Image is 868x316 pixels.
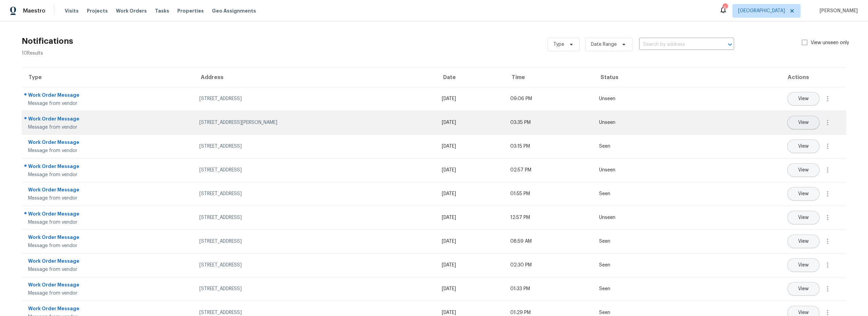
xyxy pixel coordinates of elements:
button: View [787,92,820,106]
th: Type [22,68,194,87]
button: View [787,282,820,296]
div: Message from vendor [28,266,189,273]
div: [DATE] [442,285,499,292]
div: [DATE] [442,119,499,126]
span: View [798,310,809,315]
span: View [798,96,809,101]
div: Work Order Message [28,234,189,242]
button: View [787,116,820,129]
div: Seen [599,143,662,150]
span: View [798,263,809,268]
div: Work Order Message [28,92,189,100]
div: Message from vendor [28,290,189,297]
th: Address [194,68,436,87]
button: View [787,211,820,224]
span: Tasks [155,8,169,13]
div: [STREET_ADDRESS] [199,214,431,221]
div: [DATE] [442,214,499,221]
div: [STREET_ADDRESS] [199,95,431,102]
span: View [798,215,809,220]
h2: Notifications [22,38,73,44]
span: Geo Assignments [212,7,256,14]
button: View [787,163,820,177]
th: Time [505,68,594,87]
div: 12:57 PM [510,214,588,221]
div: Work Order Message [28,115,189,124]
div: [STREET_ADDRESS] [199,285,431,292]
div: Unseen [599,214,662,221]
div: Unseen [599,95,662,102]
div: Message from vendor [28,124,189,131]
button: View [787,187,820,201]
div: 10 Results [22,50,73,57]
div: [STREET_ADDRESS] [199,238,431,245]
th: Date [436,68,505,87]
button: Open [725,40,735,49]
div: Seen [599,285,662,292]
div: Message from vendor [28,147,189,154]
div: [DATE] [442,95,499,102]
div: Message from vendor [28,100,189,107]
div: Message from vendor [28,219,189,226]
div: Message from vendor [28,195,189,202]
span: View [798,168,809,173]
button: View [787,235,820,248]
div: 08:59 AM [510,238,588,245]
div: 02:30 PM [510,262,588,268]
span: Date Range [591,41,617,48]
div: Work Order Message [28,210,189,219]
div: [DATE] [442,262,499,268]
div: Work Order Message [28,258,189,266]
div: Unseen [599,119,662,126]
div: 03:35 PM [510,119,588,126]
input: Search by address [639,39,715,50]
div: 09:06 PM [510,95,588,102]
button: View [787,258,820,272]
div: Seen [599,262,662,268]
span: Projects [87,7,108,14]
div: [STREET_ADDRESS] [199,143,431,150]
span: [PERSON_NAME] [817,7,858,14]
th: Actions [668,68,846,87]
div: Message from vendor [28,242,189,249]
div: [DATE] [442,143,499,150]
span: View [798,144,809,149]
div: [DATE] [442,238,499,245]
div: [STREET_ADDRESS] [199,262,431,268]
label: View unseen only [802,39,857,46]
div: Seen [599,190,662,197]
span: View [798,286,809,292]
button: View [787,140,820,153]
span: Visits [65,7,79,14]
span: View [798,120,809,125]
div: [DATE] [442,309,499,316]
div: 01:33 PM [510,285,588,292]
div: [DATE] [442,167,499,173]
div: Work Order Message [28,163,189,171]
div: 01:55 PM [510,190,588,197]
div: Seen [599,238,662,245]
div: [STREET_ADDRESS] [199,190,431,197]
div: [DATE] [442,190,499,197]
span: [GEOGRAPHIC_DATA] [738,7,785,14]
div: 02:57 PM [510,167,588,173]
span: Type [553,41,564,48]
span: Maestro [23,7,45,14]
div: Work Order Message [28,281,189,290]
div: 01:29 PM [510,309,588,316]
div: Work Order Message [28,139,189,147]
div: [STREET_ADDRESS] [199,309,431,316]
span: Properties [177,7,204,14]
div: [STREET_ADDRESS] [199,167,431,173]
div: [STREET_ADDRESS][PERSON_NAME] [199,119,431,126]
div: Work Order Message [28,305,189,314]
span: View [798,239,809,244]
div: 03:15 PM [510,143,588,150]
span: Work Orders [116,7,147,14]
th: Status [594,68,668,87]
div: 4 [723,4,727,11]
div: Seen [599,309,662,316]
div: Unseen [599,167,662,173]
div: Message from vendor [28,171,189,178]
div: Work Order Message [28,186,189,195]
